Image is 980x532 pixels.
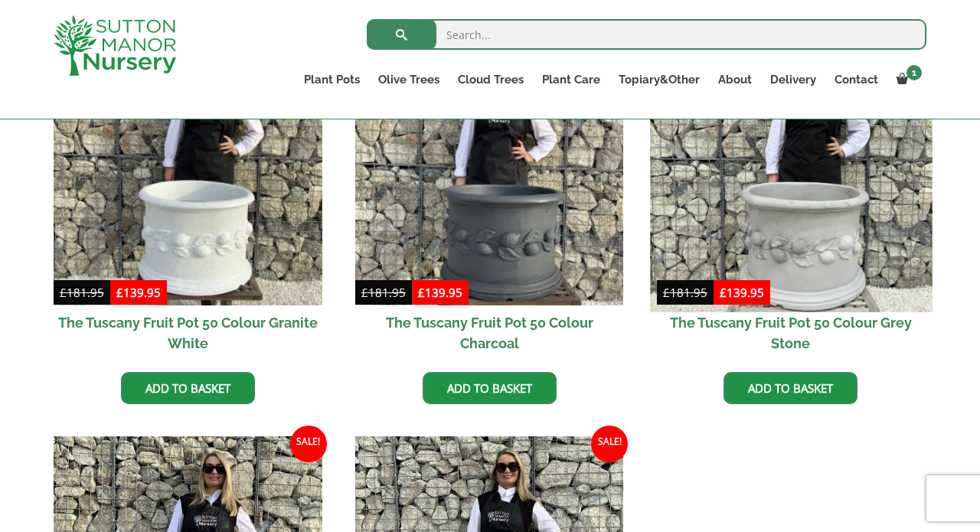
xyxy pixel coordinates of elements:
[663,285,707,300] bdi: 181.95
[418,285,462,300] bdi: 139.95
[367,19,926,50] input: Search...
[906,65,922,80] span: 1
[720,285,727,300] span: £
[423,372,557,404] a: Add to basket: “The Tuscany Fruit Pot 50 Colour Charcoal”
[418,285,425,300] span: £
[361,285,368,300] span: £
[60,285,104,300] bdi: 181.95
[355,305,624,361] h2: The Tuscany Fruit Pot 50 Colour Charcoal
[609,69,709,90] a: Topiary&Other
[121,372,255,404] a: Add to basket: “The Tuscany Fruit Pot 50 Colour Granite White”
[361,285,406,300] bdi: 181.95
[116,285,123,300] span: £
[887,69,926,90] a: 1
[54,305,322,361] h2: The Tuscany Fruit Pot 50 Colour Granite White
[54,15,176,76] img: logo
[449,69,533,90] a: Cloud Trees
[657,37,926,361] a: Sale! The Tuscany Fruit Pot 50 Colour Grey Stone
[724,372,857,404] a: Add to basket: “The Tuscany Fruit Pot 50 Colour Grey Stone”
[657,305,926,361] h2: The Tuscany Fruit Pot 50 Colour Grey Stone
[533,69,609,90] a: Plant Care
[650,30,932,312] img: The Tuscany Fruit Pot 50 Colour Grey Stone
[709,69,761,90] a: About
[369,69,449,90] a: Olive Trees
[825,69,887,90] a: Contact
[60,285,67,300] span: £
[355,37,624,361] a: Sale! The Tuscany Fruit Pot 50 Colour Charcoal
[116,285,161,300] bdi: 139.95
[663,285,670,300] span: £
[295,69,369,90] a: Plant Pots
[54,37,322,361] a: Sale! The Tuscany Fruit Pot 50 Colour Granite White
[54,37,322,305] img: The Tuscany Fruit Pot 50 Colour Granite White
[355,37,624,305] img: The Tuscany Fruit Pot 50 Colour Charcoal
[591,426,628,462] span: Sale!
[290,426,327,462] span: Sale!
[720,285,764,300] bdi: 139.95
[761,69,825,90] a: Delivery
